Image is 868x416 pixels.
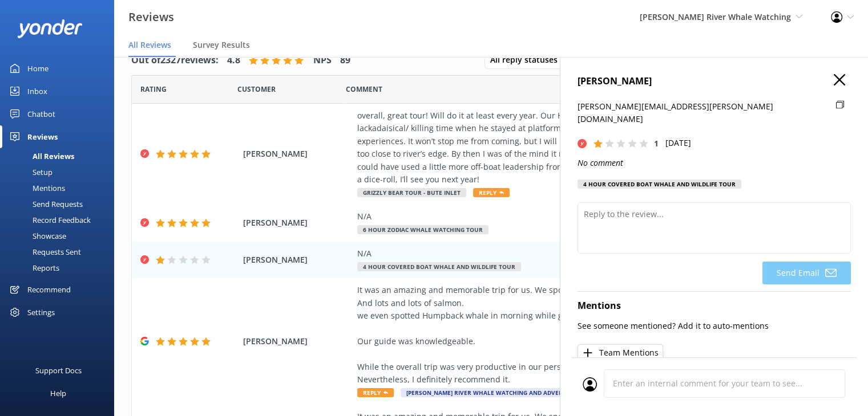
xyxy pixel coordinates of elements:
div: Inbox [27,80,47,103]
span: Date [237,84,276,95]
span: Grizzly Bear Tour - Bute Inlet [357,188,466,197]
span: [PERSON_NAME] River Whale Watching and Adventure Tours [401,388,606,397]
h4: 4.8 [227,53,240,68]
div: Settings [27,301,55,324]
span: All Reviews [128,39,171,51]
div: Mentions [7,180,65,196]
div: Send Requests [7,196,83,212]
h4: NPS [313,53,332,68]
div: Support Docs [35,359,82,382]
div: Requests Sent [7,244,81,260]
img: user_profile.svg [583,377,597,391]
div: overall, great tour! Will do it at least every year. Our Homalco guide was either inexperienced o... [357,109,773,186]
h4: 89 [340,53,350,68]
span: [PERSON_NAME] [243,335,352,348]
div: Help [50,382,66,405]
div: Reviews [27,125,58,148]
span: 4 Hour Covered Boat Whale and Wildlife Tour [357,262,521,271]
a: Setup [7,164,114,180]
span: Reply [473,188,510,197]
span: [PERSON_NAME] [243,148,352,160]
div: Showcase [7,228,66,244]
img: yonder-white-logo.png [17,19,83,38]
span: All reply statuses [490,54,564,66]
a: All Reviews [7,148,114,164]
h4: Mentions [578,299,851,313]
span: Survey Results [193,39,250,51]
span: [PERSON_NAME] [243,217,352,229]
button: Close [834,74,845,87]
div: Record Feedback [7,212,91,228]
a: Requests Sent [7,244,114,260]
div: Reports [7,260,59,276]
div: Recommend [27,278,71,301]
div: All Reviews [7,148,74,164]
i: No comment [578,157,623,168]
span: [PERSON_NAME] [243,254,352,266]
span: Reply [357,388,394,397]
a: Reports [7,260,114,276]
div: Home [27,57,49,80]
div: N/A [357,247,773,260]
a: Showcase [7,228,114,244]
div: Chatbot [27,103,55,125]
h4: [PERSON_NAME] [578,74,851,89]
span: Question [346,84,382,95]
div: It was an amazing and memorable trip for us. We spotted mama bear and cub. And lots and lots of s... [357,284,773,386]
div: Setup [7,164,53,180]
span: 1 [654,138,659,149]
a: Record Feedback [7,212,114,228]
p: See someone mentioned? Add it to auto-mentions [578,320,851,332]
span: Date [140,84,167,95]
h4: Out of 2327 reviews: [131,53,219,68]
div: 4 Hour Covered Boat Whale and Wildlife Tour [578,180,741,189]
p: [PERSON_NAME][EMAIL_ADDRESS][PERSON_NAME][DOMAIN_NAME] [578,100,829,126]
div: N/A [357,210,773,223]
a: Send Requests [7,196,114,212]
h3: Reviews [128,8,174,26]
button: Team Mentions [578,344,663,361]
span: [PERSON_NAME] River Whale Watching [640,11,791,22]
a: Mentions [7,180,114,196]
p: [DATE] [665,137,691,149]
span: 6 Hour Zodiac Whale Watching Tour [357,225,488,234]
